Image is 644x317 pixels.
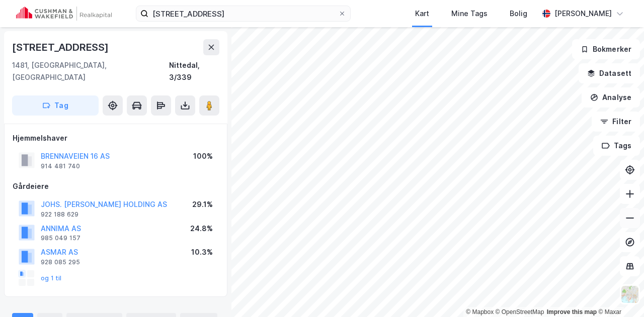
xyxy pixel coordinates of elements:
[16,7,112,21] img: cushman-wakefield-realkapital-logo.202ea83816669bd177139c58696a8fa1.svg
[592,112,640,132] button: Filter
[12,95,99,116] button: Tag
[510,8,527,20] div: Bolig
[579,63,640,83] button: Datasett
[41,162,80,170] div: 914 481 740
[192,198,213,210] div: 29.1%
[451,8,488,20] div: Mine Tags
[496,308,544,315] a: OpenStreetMap
[169,59,219,83] div: Nittedal, 3/339
[547,308,597,315] a: Improve this map
[572,39,640,59] button: Bokmerker
[13,132,219,144] div: Hjemmelshaver
[12,59,169,83] div: 1481, [GEOGRAPHIC_DATA], [GEOGRAPHIC_DATA]
[13,180,219,192] div: Gårdeiere
[41,234,80,242] div: 985 049 157
[190,223,213,235] div: 24.8%
[594,269,644,317] div: Kontrollprogram for chat
[554,8,612,20] div: [PERSON_NAME]
[594,269,644,317] iframe: Chat Widget
[466,308,494,315] a: Mapbox
[415,8,429,20] div: Kart
[593,136,640,156] button: Tags
[582,87,640,108] button: Analyse
[193,150,213,162] div: 100%
[191,246,213,258] div: 10.3%
[41,210,78,219] div: 922 188 629
[12,39,111,55] div: [STREET_ADDRESS]
[148,6,338,21] input: Søk på adresse, matrikkel, gårdeiere, leietakere eller personer
[41,258,80,266] div: 928 085 295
